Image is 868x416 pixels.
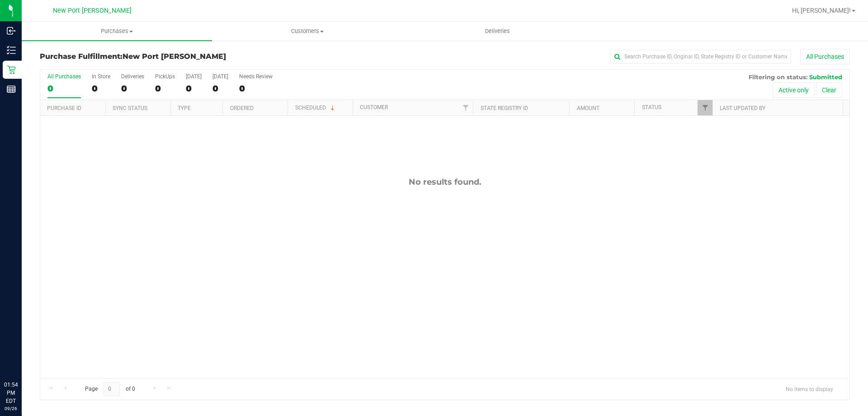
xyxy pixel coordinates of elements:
[9,344,36,371] iframe: Resource center
[360,104,388,110] a: Customer
[123,52,226,61] span: New Port [PERSON_NAME]
[800,49,850,64] button: All Purchases
[212,73,228,80] div: [DATE]
[698,100,712,115] a: Filter
[121,83,144,94] div: 0
[178,105,191,111] a: Type
[610,50,791,63] input: Search Purchase ID, Original ID, State Registry ID or Customer Name...
[22,27,212,35] span: Purchases
[809,73,842,81] span: Submitted
[239,83,273,94] div: 0
[47,83,81,94] div: 0
[113,105,147,111] a: Sync Status
[92,73,110,80] div: In Store
[239,73,273,80] div: Needs Review
[77,382,142,396] span: Page of 0
[295,105,336,111] a: Scheduled
[230,105,254,111] a: Ordered
[47,105,81,111] a: Purchase ID
[816,82,842,98] button: Clear
[7,26,16,35] inline-svg: Inbound
[47,73,81,80] div: All Purchases
[749,73,807,81] span: Filtering on status:
[402,22,593,41] a: Deliveries
[53,7,132,14] span: New Port [PERSON_NAME]
[7,65,16,74] inline-svg: Retail
[4,381,18,405] p: 01:54 PM EDT
[792,7,851,14] span: Hi, [PERSON_NAME]!
[40,53,310,61] h3: Purchase Fulfillment:
[92,83,110,94] div: 0
[4,405,18,412] p: 09/26
[773,82,815,98] button: Active only
[473,27,522,35] span: Deliveries
[212,22,402,41] a: Customers
[778,382,840,396] span: No items to display
[40,177,849,187] div: No results found.
[121,73,144,80] div: Deliveries
[186,83,202,94] div: 0
[481,105,528,111] a: State Registry ID
[155,83,175,94] div: 0
[7,85,16,94] inline-svg: Reports
[186,73,202,80] div: [DATE]
[155,73,175,80] div: PickUps
[720,105,765,111] a: Last Updated By
[577,105,599,111] a: Amount
[458,100,473,115] a: Filter
[212,83,228,94] div: 0
[22,22,212,41] a: Purchases
[212,27,402,35] span: Customers
[642,104,661,110] a: Status
[7,46,16,55] inline-svg: Inventory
